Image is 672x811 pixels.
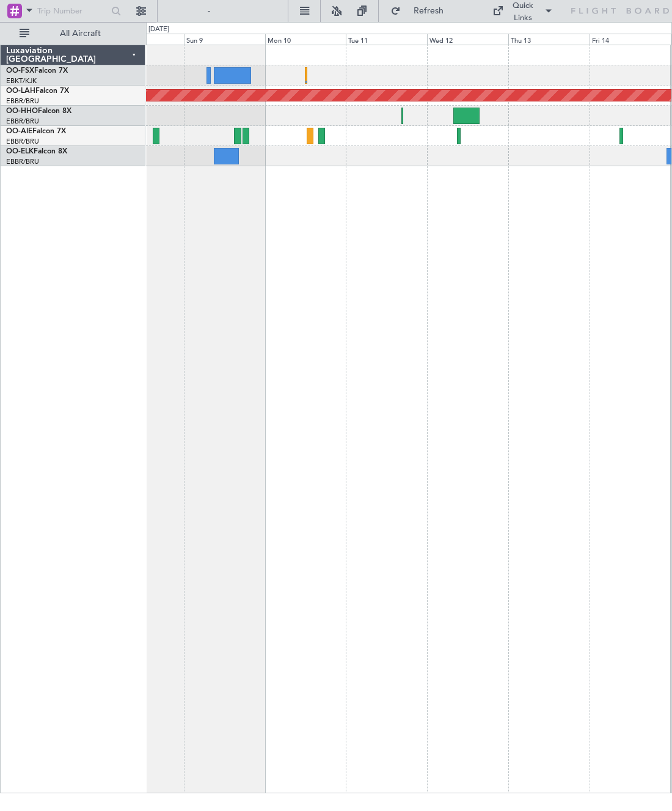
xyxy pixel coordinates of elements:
[6,67,68,75] a: OO-FSXFalcon 7X
[6,76,37,86] a: EBKT/KJK
[6,117,39,126] a: EBBR/BRU
[590,34,671,45] div: Fri 14
[6,148,67,155] a: OO-ELKFalcon 8X
[6,157,39,166] a: EBBR/BRU
[6,108,38,115] span: OO-HHO
[427,34,508,45] div: Wed 12
[508,34,590,45] div: Thu 13
[6,97,39,106] a: EBBR/BRU
[6,67,34,75] span: OO-FSX
[403,7,455,15] span: Refresh
[486,1,560,21] button: Quick Links
[6,87,35,95] span: OO-LAH
[6,87,69,95] a: OO-LAHFalcon 7X
[346,34,427,45] div: Tue 11
[37,2,108,20] input: Trip Number
[6,108,71,115] a: OO-HHOFalcon 8X
[6,148,34,155] span: OO-ELK
[32,29,129,38] span: All Aircraft
[6,137,39,146] a: EBBR/BRU
[13,24,133,43] button: All Aircraft
[184,34,265,45] div: Sun 9
[385,1,458,21] button: Refresh
[6,128,32,135] span: OO-AIE
[6,128,66,135] a: OO-AIEFalcon 7X
[265,34,346,45] div: Mon 10
[148,24,169,35] div: [DATE]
